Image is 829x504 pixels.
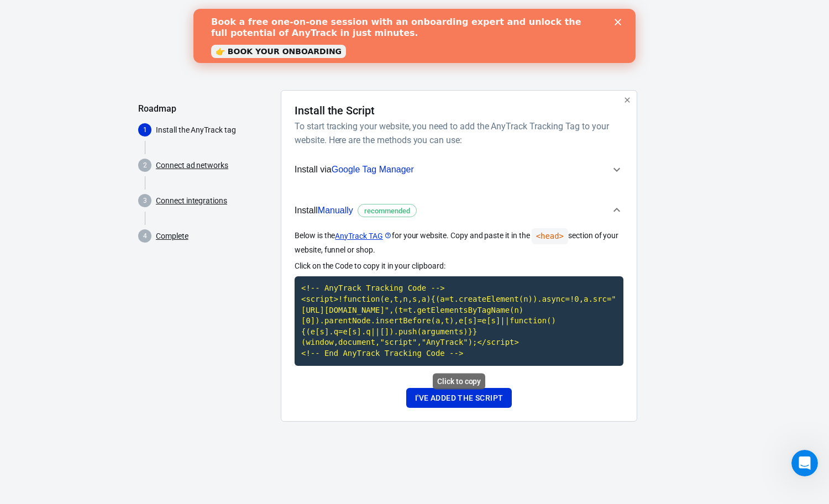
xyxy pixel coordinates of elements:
a: AnyTrack TAG [335,230,391,242]
p: Click on the Code to copy it in your clipboard: [295,260,623,272]
iframe: Intercom live chat [791,450,818,476]
h4: Install the Script [295,104,375,117]
text: 1 [143,126,147,134]
button: I've added the script [406,388,512,408]
div: Click to copy [433,374,485,390]
a: Connect integrations [156,195,227,207]
span: Install via [295,162,414,177]
a: Complete [156,230,188,242]
p: Install the AnyTrack tag [156,124,272,136]
a: Connect ad networks [156,160,228,171]
text: 2 [143,161,147,169]
button: Install viaGoogle Tag Manager [295,156,623,183]
span: Google Tag Manager [332,165,414,174]
div: Close [421,10,432,17]
code: <head> [532,228,568,244]
span: recommended [360,206,414,217]
h5: Roadmap [138,103,272,114]
button: InstallManuallyrecommended [295,192,623,229]
text: 4 [143,232,147,240]
span: Manually [318,206,353,215]
code: Click to copy [295,276,623,365]
iframe: Intercom live chat banner [193,9,636,63]
p: Below is the for your website. Copy and paste it in the section of your website, funnel or shop. [295,228,623,256]
span: Install [295,203,417,218]
div: AnyTrack [138,18,691,37]
h6: To start tracking your website, you need to add the AnyTrack Tracking Tag to your website. Here a... [295,119,619,147]
text: 3 [143,197,147,204]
